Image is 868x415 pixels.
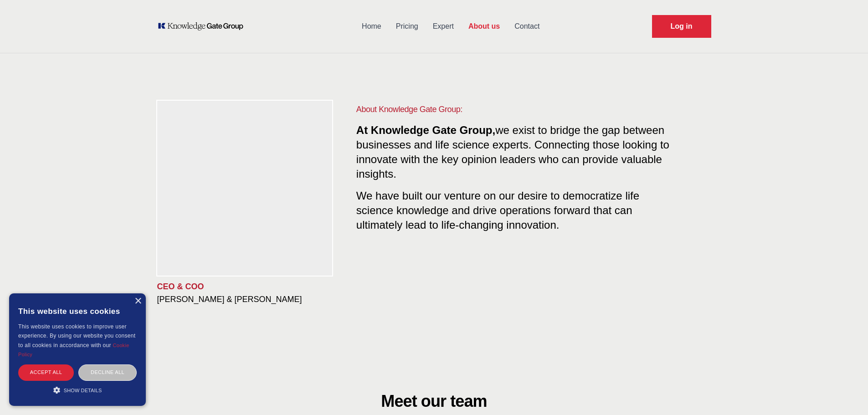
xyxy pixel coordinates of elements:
[157,281,342,292] p: CEO & COO
[64,388,102,393] span: Show details
[18,385,137,395] div: Show details
[134,298,141,305] div: Close
[426,15,461,38] a: Expert
[356,124,495,136] span: At Knowledge Gate Group,
[461,15,507,38] a: About us
[356,103,675,116] h1: About Knowledge Gate Group:
[356,186,639,231] span: We have built our venture on our desire to democratize life science knowledge and drive operation...
[356,124,669,180] span: we exist to bridge the gap between businesses and life science experts. Connecting those looking ...
[507,15,547,38] a: Contact
[18,364,74,380] div: Accept all
[18,300,137,322] div: This website uses cookies
[201,392,668,410] h2: Meet our team
[157,294,342,305] h3: [PERSON_NAME] & [PERSON_NAME]
[354,15,389,38] a: Home
[822,371,868,415] div: Chat-Widget
[157,101,332,276] img: KOL management, KEE, Therapy area experts
[157,22,250,31] a: KOL Knowledge Platform: Talk to Key External Experts (KEE)
[18,323,135,348] span: This website uses cookies to improve user experience. By using our website you consent to all coo...
[78,364,137,380] div: Decline all
[652,15,711,38] a: Request Demo
[822,371,868,415] iframe: Chat Widget
[389,15,426,38] a: Pricing
[18,343,129,357] a: Cookie Policy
